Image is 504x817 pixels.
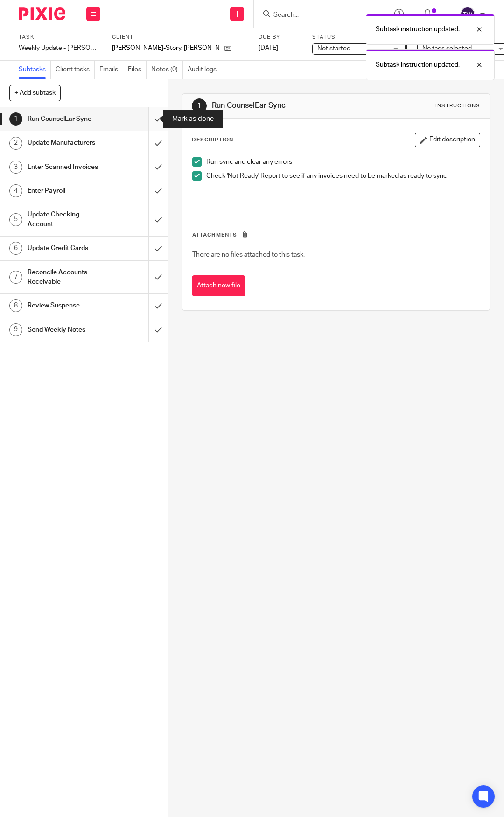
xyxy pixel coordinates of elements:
[206,157,480,167] p: Run sync and clear any errors
[9,271,22,284] div: 7
[460,7,475,21] img: svg%3E
[56,61,95,79] a: Client tasks
[435,102,480,110] div: Instructions
[9,161,22,174] div: 3
[9,137,22,150] div: 2
[19,7,65,20] img: Pixie
[9,299,22,312] div: 8
[19,43,100,53] div: Weekly Update - Arriola-Story
[28,208,102,231] h1: Update Checking Account
[192,275,245,296] button: Attach new file
[9,242,22,255] div: 6
[206,171,480,181] p: Check 'Not Ready' Report to see if any invoices need to be marked as ready to sync
[28,241,102,255] h1: Update Credit Cards
[19,34,100,41] label: Task
[9,184,22,197] div: 4
[188,61,221,79] a: Audit logs
[28,265,102,289] h1: Reconcile Accounts Receivable
[28,160,102,174] h1: Enter Scanned Invoices
[192,136,233,144] p: Description
[28,299,102,313] h1: Review Suspense
[28,136,102,150] h1: Update Manufacturers
[28,112,102,126] h1: Run CounselEar Sync
[192,98,207,113] div: 1
[9,323,22,336] div: 9
[212,101,356,111] h1: Run CounselEar Sync
[192,251,305,258] span: There are no files attached to this task.
[415,133,480,147] button: Edit description
[112,34,247,41] label: Client
[99,61,123,79] a: Emails
[128,61,147,79] a: Files
[151,61,183,79] a: Notes (0)
[376,25,460,34] p: Subtask instruction updated.
[9,213,22,226] div: 5
[9,112,22,126] div: 1
[112,43,220,53] p: [PERSON_NAME]-Story, [PERSON_NAME]
[28,323,102,337] h1: Send Weekly Notes
[192,232,237,237] span: Attachments
[9,85,61,101] button: + Add subtask
[28,184,102,198] h1: Enter Payroll
[19,61,51,79] a: Subtasks
[19,43,100,53] div: Weekly Update - [PERSON_NAME]-Story
[376,60,460,70] p: Subtask instruction updated.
